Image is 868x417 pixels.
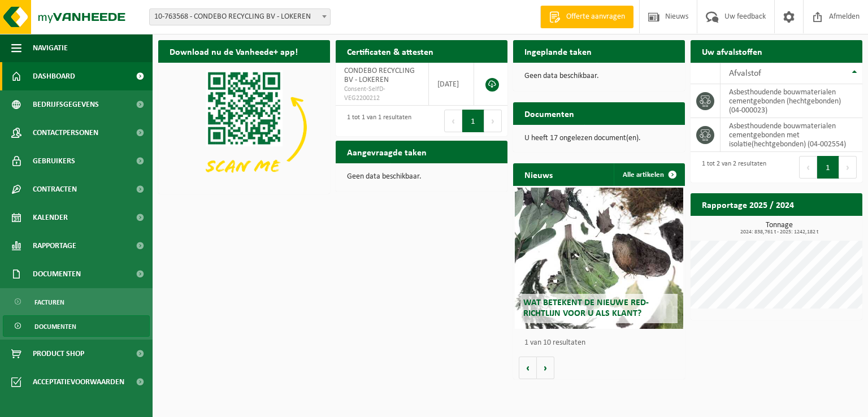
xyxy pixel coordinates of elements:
p: Geen data beschikbaar. [347,173,496,181]
h3: Tonnage [696,221,862,235]
h2: Rapportage 2025 / 2024 [691,193,805,215]
span: 10-763568 - CONDEBO RECYCLING BV - LOKEREN [150,9,330,25]
span: Dashboard [33,62,75,90]
a: Documenten [3,315,150,337]
h2: Certificaten & attesten [336,40,445,62]
button: Previous [444,110,462,132]
h2: Documenten [513,102,585,124]
div: 1 tot 2 van 2 resultaten [696,155,766,180]
span: Rapportage [33,232,76,260]
span: CONDEBO RECYCLING BV - LOKEREN [344,67,415,84]
span: Facturen [34,292,64,313]
button: Next [484,110,502,132]
button: Volgende [537,357,554,379]
button: Vorige [519,357,537,379]
span: Documenten [34,316,76,337]
button: Previous [799,156,817,179]
span: Product Shop [33,340,84,368]
p: 1 van 10 resultaten [524,339,679,347]
a: Facturen [3,291,150,312]
span: Afvalstof [729,69,761,78]
h2: Uw afvalstoffen [691,40,774,62]
h2: Nieuws [513,163,564,185]
td: asbesthoudende bouwmaterialen cementgebonden met isolatie(hechtgebonden) (04-002554) [721,118,862,152]
span: Consent-SelfD-VEG2200212 [344,85,420,103]
span: 10-763568 - CONDEBO RECYCLING BV - LOKEREN [149,8,331,25]
h2: Download nu de Vanheede+ app! [158,40,309,62]
span: 2024: 838,761 t - 2025: 1242,182 t [696,229,862,235]
a: Bekijk rapportage [778,215,861,238]
div: 1 tot 1 van 1 resultaten [341,108,411,133]
span: Contactpersonen [33,119,98,147]
img: Download de VHEPlus App [158,63,330,192]
span: Documenten [33,260,81,288]
td: asbesthoudende bouwmaterialen cementgebonden (hechtgebonden) (04-000023) [721,84,862,118]
p: Geen data beschikbaar. [524,72,674,80]
span: Bedrijfsgegevens [33,90,99,119]
span: Kalender [33,203,68,232]
span: Contracten [33,175,77,203]
span: Wat betekent de nieuwe RED-richtlijn voor u als klant? [523,298,649,318]
button: 1 [817,156,839,179]
a: Wat betekent de nieuwe RED-richtlijn voor u als klant? [515,188,683,329]
a: Alle artikelen [614,163,684,186]
span: Offerte aanvragen [563,11,628,23]
span: Gebruikers [33,147,75,175]
span: Navigatie [33,34,68,62]
a: Offerte aanvragen [540,6,633,28]
p: U heeft 17 ongelezen document(en). [524,134,674,142]
span: Acceptatievoorwaarden [33,368,124,396]
td: [DATE] [429,63,474,106]
button: 1 [462,110,484,132]
h2: Aangevraagde taken [336,141,438,163]
h2: Ingeplande taken [513,40,603,62]
button: Next [839,156,857,179]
